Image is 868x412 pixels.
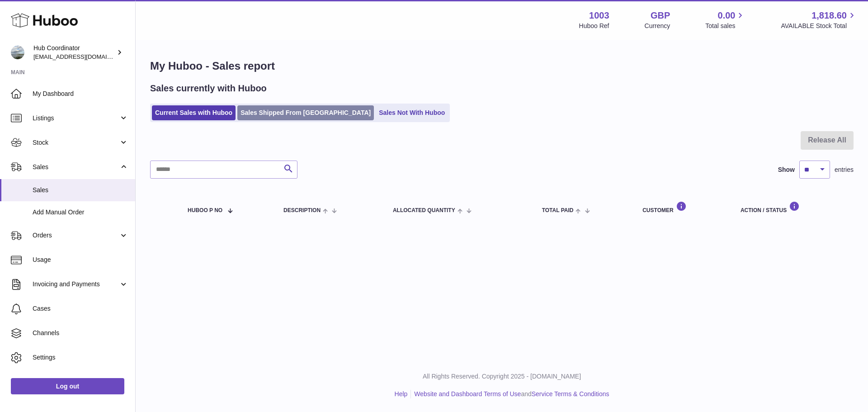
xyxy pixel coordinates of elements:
[542,208,574,213] span: Total paid
[376,105,448,120] a: Sales Not With Huboo
[651,9,670,22] strong: GBP
[811,9,847,22] span: 1,818.60
[33,53,133,60] span: [EMAIL_ADDRESS][DOMAIN_NAME]
[33,44,115,61] div: Hub Coordinator
[393,208,455,213] span: ALLOCATED Quantity
[143,372,861,381] p: All Rights Reserved. Copyright 2025 - [DOMAIN_NAME]
[33,138,119,147] span: Stock
[283,208,321,213] span: Description
[11,378,124,394] a: Log out
[150,82,267,95] h2: Sales currently with Huboo
[781,9,857,30] a: 1,818.60 AVAILABLE Stock Total
[579,22,609,30] div: Huboo Ref
[411,390,609,398] li: and
[33,304,128,313] span: Cases
[741,201,844,213] div: Action / Status
[645,22,670,30] div: Currency
[33,90,128,98] span: My Dashboard
[188,208,222,213] span: Huboo P no
[718,9,736,22] span: 0.00
[781,22,857,30] span: AVAILABLE Stock Total
[152,105,236,120] a: Current Sales with Huboo
[33,329,128,337] span: Channels
[150,59,854,73] h1: My Huboo - Sales report
[33,114,119,123] span: Listings
[835,166,854,174] span: entries
[395,390,408,398] a: Help
[33,256,128,264] span: Usage
[705,9,745,30] a: 0.00 Total sales
[414,390,521,398] a: Website and Dashboard Terms of Use
[589,9,609,22] strong: 1003
[642,201,722,213] div: Customer
[33,231,119,240] span: Orders
[11,46,24,59] img: internalAdmin-1003@internal.huboo.com
[33,208,128,217] span: Add Manual Order
[33,280,119,289] span: Invoicing and Payments
[532,390,609,398] a: Service Terms & Conditions
[33,186,128,194] span: Sales
[33,163,119,171] span: Sales
[778,166,795,174] label: Show
[33,353,128,362] span: Settings
[237,105,374,120] a: Sales Shipped From [GEOGRAPHIC_DATA]
[705,22,745,30] span: Total sales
